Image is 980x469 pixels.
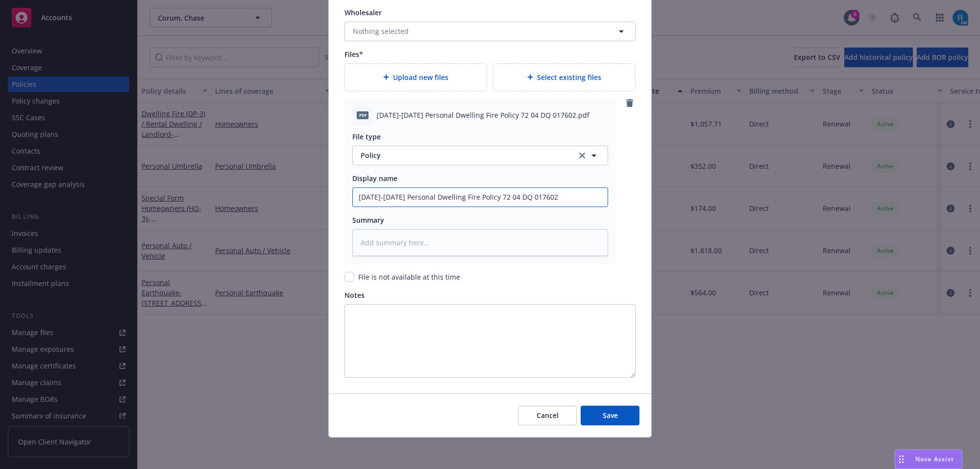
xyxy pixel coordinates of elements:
[353,26,409,36] span: Nothing selected
[344,290,365,300] span: Notes
[377,110,589,120] span: [DATE]-[DATE] Personal Dwelling Fire Policy 72 04 DQ 017602.pdf
[344,22,636,41] button: Nothing selected
[361,150,565,160] span: Policy
[537,411,559,420] span: Cancel
[358,272,460,282] span: File is not available at this time
[352,132,381,141] span: File type
[603,411,618,420] span: Save
[357,111,368,119] span: pdf
[493,63,636,91] div: Select existing files
[352,215,384,225] span: Summary
[581,406,639,425] button: Save
[624,97,636,109] a: remove
[537,72,601,82] span: Select existing files
[344,63,487,91] div: Upload new files
[353,188,608,207] input: Add display name here...
[576,150,588,161] a: clear selection
[895,450,907,469] div: Drag to move
[344,8,382,17] span: Wholesaler
[518,406,577,425] button: Cancel
[344,50,363,59] span: Files*
[895,449,962,469] button: Nova Assist
[352,146,608,165] button: Policyclear selection
[352,174,397,183] span: Display name
[915,455,954,463] span: Nova Assist
[393,72,448,82] span: Upload new files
